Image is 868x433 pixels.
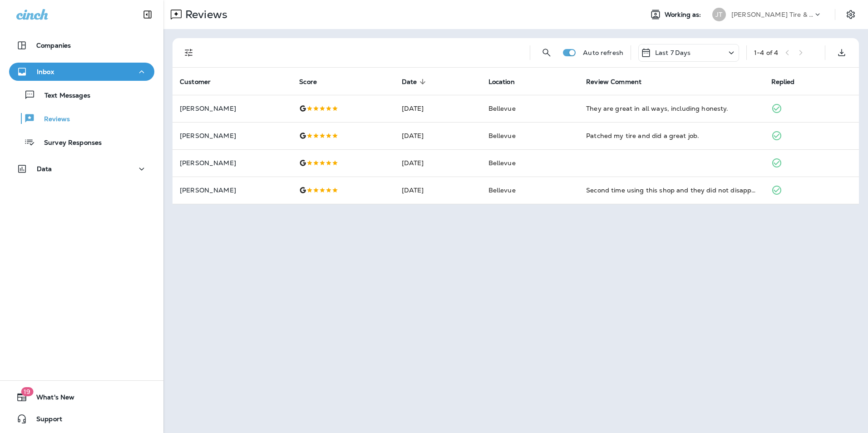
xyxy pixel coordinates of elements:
[299,78,317,86] span: Score
[395,122,481,149] td: [DATE]
[488,78,527,86] span: Location
[9,36,154,54] button: Companies
[9,160,154,178] button: Data
[37,68,54,75] p: Inbox
[843,6,859,23] button: Settings
[9,410,154,428] button: Support
[395,177,481,204] td: [DATE]
[35,92,90,100] p: Text Messages
[488,186,516,194] span: Bellevue
[37,165,52,172] p: Data
[655,49,691,56] p: Last 7 Days
[9,109,154,128] button: Reviews
[665,11,703,19] span: Working as:
[771,78,795,86] span: Replied
[182,8,227,21] p: Reviews
[180,44,198,62] button: Filters
[586,186,756,195] div: Second time using this shop and they did not disappoint. Took a 2016 Wrangler in for what I thoug...
[402,78,417,86] span: Date
[36,42,71,49] p: Companies
[833,44,851,62] button: Export as CSV
[180,159,285,167] p: [PERSON_NAME]
[754,49,778,56] div: 1 - 4 of 4
[586,78,653,86] span: Review Comment
[771,78,807,86] span: Replied
[180,105,285,112] p: [PERSON_NAME]
[731,11,813,18] p: [PERSON_NAME] Tire & Auto
[180,78,222,86] span: Customer
[488,78,515,86] span: Location
[488,159,516,167] span: Bellevue
[180,187,285,194] p: [PERSON_NAME]
[395,149,481,177] td: [DATE]
[583,49,623,56] p: Auto refresh
[395,95,481,122] td: [DATE]
[135,5,160,24] button: Collapse Sidebar
[402,78,429,86] span: Date
[180,78,211,86] span: Customer
[488,132,516,140] span: Bellevue
[586,104,756,113] div: They are great in all ways, including honesty.
[488,104,516,113] span: Bellevue
[27,415,62,426] span: Support
[299,78,329,86] span: Score
[27,394,74,404] span: What's New
[9,63,154,81] button: Inbox
[712,8,726,21] div: JT
[35,115,70,124] p: Reviews
[586,131,756,140] div: Patched my tire and did a great job.
[9,133,154,152] button: Survey Responses
[35,139,102,148] p: Survey Responses
[538,44,556,62] button: Search Reviews
[9,388,154,406] button: 19What's New
[21,387,33,396] span: 19
[180,132,285,139] p: [PERSON_NAME]
[586,78,641,86] span: Review Comment
[9,85,154,104] button: Text Messages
